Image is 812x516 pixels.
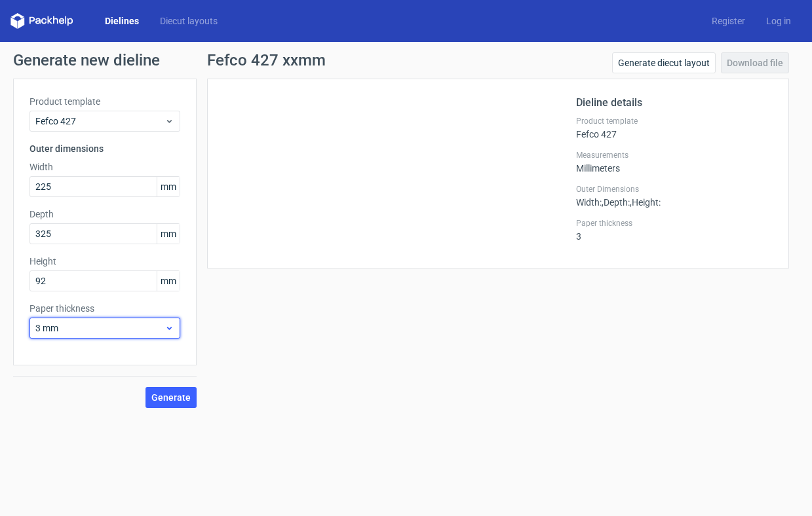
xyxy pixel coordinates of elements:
h3: Outer dimensions [29,142,180,155]
label: Outer Dimensions [576,184,773,194]
a: Dielines [94,14,149,28]
span: Width : [576,197,602,208]
div: Fefco 427 [576,116,773,139]
button: Generate [145,387,197,408]
span: Generate [151,393,191,402]
span: mm [157,271,180,291]
a: Log in [756,14,802,28]
a: Register [701,14,756,28]
span: Fefco 427 [35,115,164,128]
label: Product template [576,116,773,126]
label: Paper thickness [29,302,180,315]
a: Diecut layouts [149,14,228,28]
label: Measurements [576,150,773,160]
span: , Height : [630,197,661,208]
span: 3 mm [35,322,164,335]
div: 3 [576,218,773,242]
label: Depth [29,208,180,221]
label: Height [29,255,180,268]
span: mm [157,224,180,244]
label: Product template [29,95,180,108]
div: Millimeters [576,150,773,174]
span: , Depth : [602,197,630,208]
a: Generate diecut layout [612,52,716,73]
label: Paper thickness [576,218,773,229]
h1: Generate new dieline [13,52,800,68]
label: Width [29,160,180,174]
h1: Fefco 427 xxmm [207,52,326,68]
h2: Dieline details [576,95,773,111]
span: mm [157,177,180,196]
